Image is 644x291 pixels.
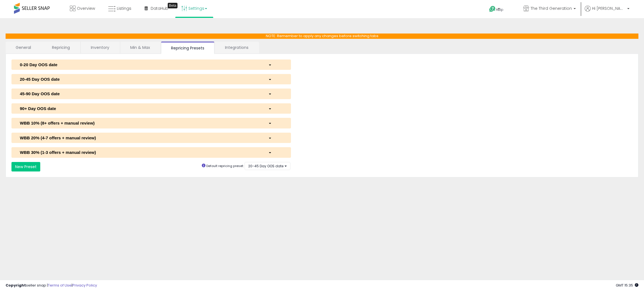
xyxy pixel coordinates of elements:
[11,162,40,171] button: New Preset
[11,133,291,143] button: WBB 20% (4-7 offers + manual review)
[16,91,264,97] div: 45-90 Day OOS date
[117,6,131,11] span: Listings
[496,7,503,12] span: Help
[16,62,264,68] div: 0-20 Day OOS date
[11,59,291,70] button: 0-20 Day OOS date
[585,6,629,18] a: Hi [PERSON_NAME]
[77,6,95,11] span: Overview
[531,6,572,11] span: The Third Generation
[11,89,291,99] button: 45-90 Day OOS date
[16,135,264,141] div: WBB 20% (4-7 offers + manual review)
[168,3,177,8] div: Tooltip anchor
[6,34,638,39] p: NOTE: Remember to apply any changes before switching tabs
[592,6,626,11] span: Hi [PERSON_NAME]
[248,164,283,168] span: 20-45 Day OOS date
[11,147,291,158] button: WBB 30% (1-3 offers + manual review)
[485,1,514,18] a: Help
[215,42,259,53] a: Integrations
[11,118,291,128] button: WBB 10% (8+ offers + manual review)
[42,42,80,53] a: Repricing
[161,42,214,54] a: Repricing Presets
[120,42,160,53] a: Min & Max
[151,6,168,11] span: DataHub
[16,149,264,155] div: WBB 30% (1-3 offers + manual review)
[81,42,119,53] a: Inventory
[16,120,264,126] div: WBB 10% (8+ offers + manual review)
[11,74,291,84] button: 20-45 Day OOS date
[11,103,291,114] button: 90+ Day OOS date
[206,164,244,168] small: Default repricing preset:
[489,6,496,13] i: Get Help
[16,106,264,111] div: 90+ Day OOS date
[16,76,264,82] div: 20-45 Day OOS date
[6,42,41,53] a: General
[245,162,290,170] button: 20-45 Day OOS date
